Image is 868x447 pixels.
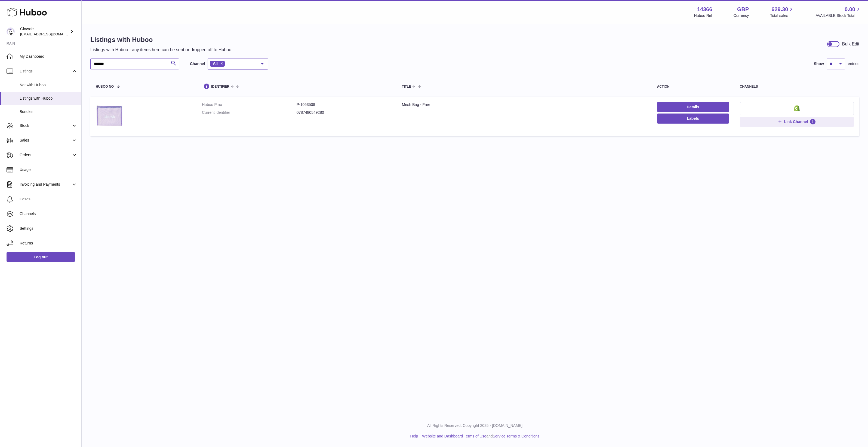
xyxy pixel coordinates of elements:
[784,119,808,124] span: Link Channel
[20,152,72,158] span: Orders
[657,85,729,88] div: action
[96,85,114,88] span: Huboo no
[410,434,418,438] a: Help
[20,54,77,59] span: My Dashboard
[297,110,391,115] dd: 0787480549280
[20,182,72,187] span: Invoicing and Payments
[737,6,749,13] strong: GBP
[493,434,540,438] a: Service Terms & Conditions
[734,13,749,18] div: Currency
[422,434,486,438] a: Website and Dashboard Terms of Use
[845,6,855,13] span: 0.00
[842,41,859,47] div: Bulk Edit
[20,69,72,74] span: Listings
[96,102,123,129] img: Mesh Bag - Free
[86,423,864,428] p: All Rights Reserved. Copyright 2025 - [DOMAIN_NAME]
[20,167,77,172] span: Usage
[297,102,391,107] dd: P-1053508
[740,85,854,88] div: channels
[771,6,788,13] span: 629.30
[20,138,72,143] span: Sales
[20,109,77,114] span: Bundles
[211,85,229,88] span: identifier
[20,226,77,231] span: Settings
[697,6,712,13] strong: 14366
[815,13,861,18] span: AVAILABLE Stock Total
[770,13,794,18] span: Total sales
[20,241,77,246] span: Returns
[848,61,859,66] span: entries
[90,47,233,53] p: Listings with Huboo - any items here can be sent or dropped off to Huboo.
[770,6,794,18] a: 629.30 Total sales
[7,27,15,36] img: internalAdmin-14366@internal.huboo.com
[190,61,205,66] label: Channel
[20,123,72,128] span: Stock
[402,85,411,88] span: title
[213,61,218,66] span: All
[20,197,77,202] span: Cases
[420,434,539,439] li: and
[694,13,712,18] div: Huboo Ref
[202,110,296,115] dt: Current identifier
[20,96,77,101] span: Listings with Huboo
[794,105,800,111] img: shopify-small.png
[740,117,854,127] button: Link Channel
[7,252,75,262] a: Log out
[814,61,824,66] label: Show
[815,6,861,18] a: 0.00 AVAILABLE Stock Total
[20,82,77,88] span: Not with Huboo
[657,114,729,123] button: Labels
[657,102,729,112] a: Details
[90,35,233,44] h1: Listings with Huboo
[20,211,77,216] span: Channels
[20,26,69,37] div: Glowxie
[202,102,296,107] dt: Huboo P no
[402,102,646,107] div: Mesh Bag - Free
[20,32,80,36] span: [EMAIL_ADDRESS][DOMAIN_NAME]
